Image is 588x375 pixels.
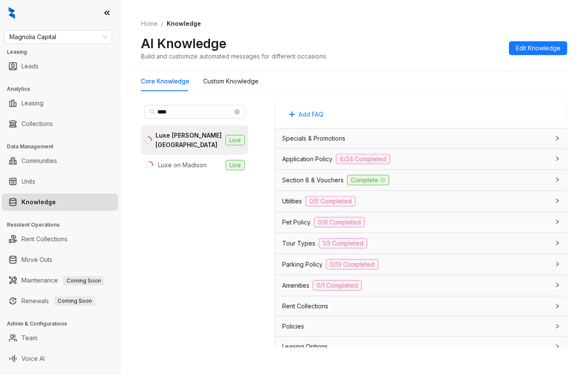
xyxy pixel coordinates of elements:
[282,342,328,351] span: Leasing Options
[21,350,45,367] a: Voice AI
[21,251,52,268] a: Move Outs
[282,218,311,227] span: Pet Policy
[555,283,560,288] span: collapsed
[225,160,245,170] span: Live
[516,43,561,53] span: Edit Knowledge
[336,154,390,164] span: 6/24 Completed
[54,296,95,306] span: Coming Soon
[275,170,567,191] div: Section 8 & VouchersComplete
[282,134,345,143] span: Specials & Promotions
[161,19,163,28] li: /
[275,149,567,169] div: Application Policy6/24 Completed
[555,344,560,349] span: collapsed
[314,217,365,227] span: 0/9 Completed
[2,292,118,310] li: Renewals
[275,296,567,316] div: Rent Collections
[275,233,567,254] div: Tour Types1/3 Completed
[275,212,567,233] div: Pet Policy0/9 Completed
[313,280,362,291] span: 0/1 Completed
[149,109,155,115] span: search
[275,337,567,357] div: Leasing Options
[555,261,560,267] span: collapsed
[347,175,389,185] span: Complete
[21,173,35,190] a: Units
[7,85,120,93] h3: Analytics
[509,41,567,55] button: Edit Knowledge
[21,292,95,310] a: RenewalsComing Soon
[555,324,560,329] span: collapsed
[7,48,120,56] h3: Leasing
[225,135,245,145] span: Live
[555,156,560,161] span: collapsed
[282,154,332,164] span: Application Policy
[139,19,159,28] a: Home
[2,173,118,190] li: Units
[282,281,309,290] span: Amenities
[282,322,304,331] span: Policies
[9,7,15,19] img: logo
[7,221,120,229] h3: Resident Operations
[235,109,240,114] span: close-circle
[2,231,118,248] li: Rent Collections
[158,160,207,170] div: Luxe on Madison
[9,31,107,43] span: Magnolia Capital
[282,260,323,269] span: Parking Policy
[326,259,378,270] span: 0/13 Completed
[141,77,189,86] div: Core Knowledge
[555,136,560,141] span: collapsed
[21,115,53,132] a: Collections
[2,95,118,112] li: Leasing
[2,350,118,367] li: Voice AI
[21,58,39,75] a: Leads
[7,143,120,151] h3: Data Management
[155,131,222,150] div: Luxe [PERSON_NAME][GEOGRAPHIC_DATA]
[282,239,315,248] span: Tour Types
[275,275,567,296] div: Amenities0/1 Completed
[299,110,323,119] span: Add FAQ
[319,238,367,249] span: 1/3 Completed
[7,320,120,328] h3: Admin & Configurations
[275,191,567,212] div: Utilities0/5 Completed
[21,329,37,347] a: Team
[21,95,43,112] a: Leasing
[2,152,118,169] li: Communities
[305,196,356,206] span: 0/5 Completed
[2,58,118,75] li: Leads
[2,329,118,347] li: Team
[275,317,567,336] div: Policies
[555,177,560,182] span: collapsed
[282,197,302,206] span: Utilities
[555,219,560,224] span: collapsed
[555,198,560,203] span: collapsed
[63,276,104,286] span: Coming Soon
[141,35,226,52] h2: AI Knowledge
[141,52,327,61] div: Build and customize automated messages for different occasions.
[203,77,259,86] div: Custom Knowledge
[555,240,560,246] span: collapsed
[282,108,330,121] button: Add FAQ
[282,301,328,311] span: Rent Collections
[167,20,201,27] span: Knowledge
[21,194,56,211] a: Knowledge
[2,272,118,289] li: Maintenance
[2,251,118,268] li: Move Outs
[275,129,567,148] div: Specials & Promotions
[2,194,118,211] li: Knowledge
[282,175,344,185] span: Section 8 & Vouchers
[21,152,57,169] a: Communities
[275,254,567,275] div: Parking Policy0/13 Completed
[555,304,560,309] span: collapsed
[2,115,118,132] li: Collections
[21,231,67,248] a: Rent Collections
